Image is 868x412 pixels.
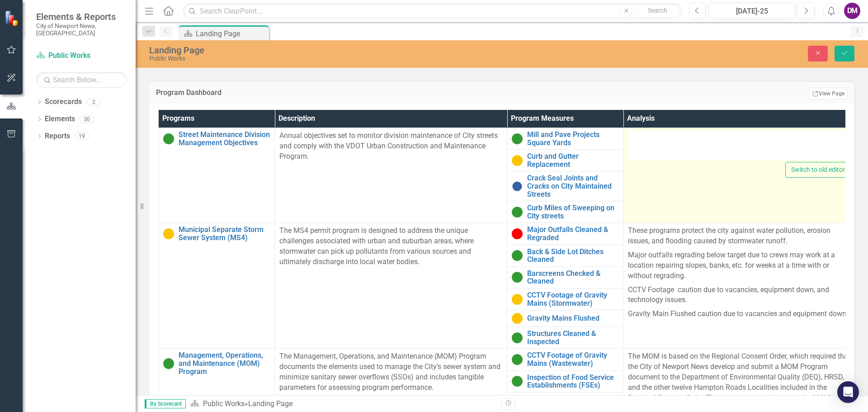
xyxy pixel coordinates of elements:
[75,133,89,140] div: 19
[527,174,618,198] a: Crack Seal Joints and Cracks on City Maintained Streets
[635,5,680,17] button: Search
[86,98,101,106] div: 2
[785,162,851,178] button: Switch to old editor
[279,226,474,266] span: The MS4 permit program is designed to address the unique challenges associated with urban and sub...
[179,351,270,375] a: Management, Operations, and Maintenance (MOM) Program
[163,228,174,239] img: Caution
[149,45,545,55] div: Landing Page
[512,294,523,305] img: Caution
[527,131,618,147] a: Mill and Pave Projects Square Yards
[5,10,20,26] img: ClearPoint Strategy
[628,226,851,248] p: These programs protect the city against water pollution, erosion issues, and flooding caused by s...
[527,374,618,389] a: Inspection of Food Service Establishments (FSEs)
[203,399,245,408] a: Public Works
[196,28,267,39] div: Landing Page
[45,114,75,124] a: Elements
[149,55,545,62] div: Public Works
[512,133,523,144] img: On Target
[248,399,292,408] div: Landing Page
[512,354,523,365] img: On Target
[512,376,523,387] img: On Target
[512,250,523,261] img: On Target
[45,97,82,107] a: Scorecards
[712,6,792,17] div: [DATE]-25
[80,115,94,123] div: 30
[279,131,498,161] span: Annual objectives set to monitor division maintenance of City streets and comply with the VDOT Ur...
[190,399,495,409] div: »
[527,395,618,411] a: pump down pump station wet well once per year
[512,155,523,166] img: Caution
[279,352,500,392] span: The Management, Operations, and Maintenance (MOM) Program documents the elements used to manage t...
[36,72,127,88] input: Search Below...
[527,291,618,307] a: CCTV Footage of Gravity Mains (Stormwater)
[628,307,851,319] p: Gravity Main Flushed caution due to vacancies and equipment down.
[179,226,270,242] a: Municipal Separate Storm Sewer System (MS4)
[179,131,270,147] a: Street Maintenance Division Management Objectives
[628,283,851,308] p: CCTV Footage caution due to vacancies, equipment down, and technology issues.
[527,204,618,220] a: Curb Miles of Sweeping on City streets
[163,133,174,144] img: On Target
[512,181,523,192] img: No Information
[512,313,523,324] img: Caution
[809,88,848,99] a: View Page
[183,3,682,19] input: Search ClearPoint...
[512,207,523,218] img: On Target
[527,152,618,168] a: Curb and Gutter Replacement
[145,399,186,408] span: By Scorecard
[527,270,618,285] a: Barscreens Checked & Cleaned
[512,272,523,283] img: On Target
[527,226,618,242] a: Major Outfalls Cleaned & Regraded
[708,3,795,19] button: [DATE]-25
[45,131,70,142] a: Reports
[648,7,667,14] span: Search
[628,248,851,283] p: Major outfalls regrading below target due to crews may work at a location repairing slopes, banks...
[844,3,860,19] button: DM
[837,381,859,403] div: Open Intercom Messenger
[36,51,127,61] a: Public Works
[36,22,127,37] small: City of Newport News, [GEOGRAPHIC_DATA]
[512,332,523,343] img: On Target
[527,351,618,367] a: CCTV Footage of Gravity Mains (Wastewater)
[512,228,523,239] img: Below Target
[156,89,580,97] h3: Program Dashboard
[163,358,174,369] img: On Target
[527,330,618,346] a: Structures Cleaned & Inspected
[527,248,618,264] a: Back & Side Lot Ditches Cleaned
[36,11,127,22] span: Elements & Reports
[527,314,618,322] a: Gravity Mains Flushed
